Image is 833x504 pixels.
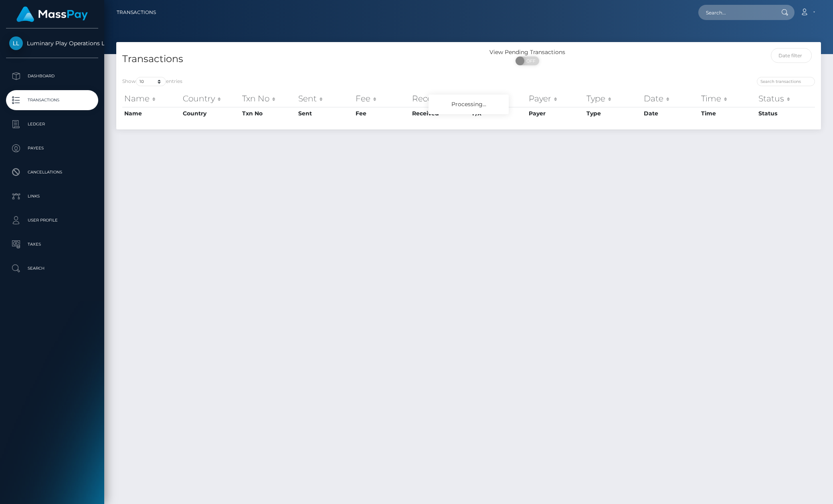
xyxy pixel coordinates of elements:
p: Cancellations [9,166,95,178]
th: Type [584,91,642,107]
p: Transactions [9,94,95,106]
p: Ledger [9,118,95,130]
label: Show entries [122,77,182,86]
a: Dashboard [6,66,98,86]
th: Status [756,91,815,107]
th: Type [584,107,642,120]
th: Time [699,91,756,107]
th: Sent [296,91,354,107]
input: Search... [698,5,774,20]
a: Transactions [117,4,156,21]
a: Payees [6,138,98,158]
th: Txn No [240,91,297,107]
p: User Profile [9,214,95,226]
span: Luminary Play Operations Limited [6,40,98,47]
input: Date filter [771,48,812,63]
a: Cancellations [6,162,98,182]
a: Ledger [6,114,98,134]
p: Search [9,262,95,274]
select: Showentries [136,77,166,86]
a: User Profile [6,210,98,230]
th: Status [756,107,815,120]
th: Time [699,107,756,120]
th: Payer [527,107,584,120]
p: Dashboard [9,70,95,82]
th: Name [122,91,181,107]
div: Processing... [429,95,509,114]
th: Txn No [240,107,297,120]
p: Links [9,190,95,202]
th: Received [410,91,470,107]
div: View Pending Transactions [469,48,586,56]
th: Country [181,91,240,107]
th: Date [642,107,699,120]
th: Country [181,107,240,120]
img: Luminary Play Operations Limited [9,36,23,50]
th: Sent [296,107,354,120]
a: Taxes [6,234,98,254]
th: Name [122,107,181,120]
p: Taxes [9,238,95,250]
img: MassPay Logo [16,6,88,22]
th: Date [642,91,699,107]
input: Search transactions [757,77,815,86]
a: Search [6,258,98,278]
a: Links [6,186,98,206]
th: Payer [527,91,584,107]
th: Received [410,107,470,120]
th: F/X [470,91,526,107]
span: OFF [520,56,540,65]
a: Transactions [6,90,98,110]
p: Payees [9,142,95,154]
th: Fee [354,107,410,120]
h4: Transactions [122,52,463,66]
th: Fee [354,91,410,107]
